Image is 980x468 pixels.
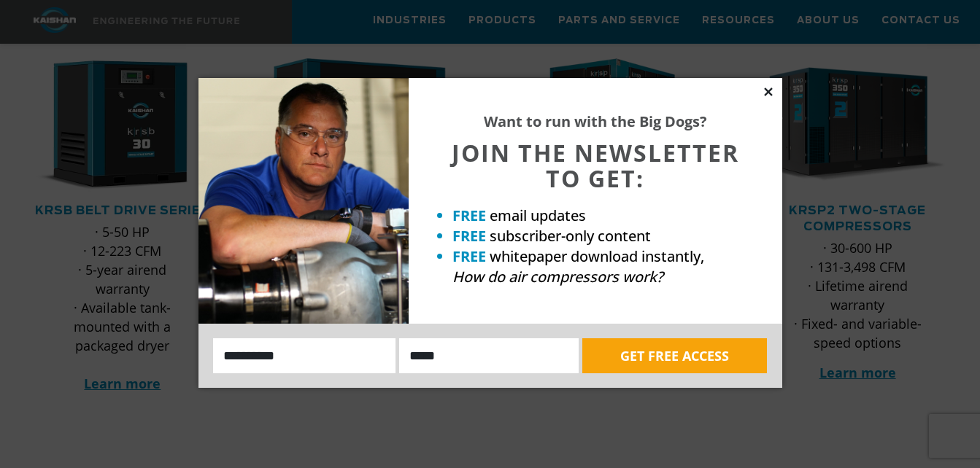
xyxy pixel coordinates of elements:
input: Email [399,338,579,373]
strong: Want to run with the Big Dogs? [484,112,707,131]
button: GET FREE ACCESS [582,338,767,373]
span: email updates [490,206,586,225]
strong: FREE [452,206,486,225]
span: JOIN THE NEWSLETTER TO GET: [452,137,739,194]
input: Name: [213,338,396,373]
strong: FREE [452,246,486,266]
button: Close [762,85,775,98]
strong: FREE [452,226,486,246]
em: How do air compressors work? [452,267,663,286]
span: subscriber-only content [490,226,651,246]
span: whitepaper download instantly, [490,246,704,266]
